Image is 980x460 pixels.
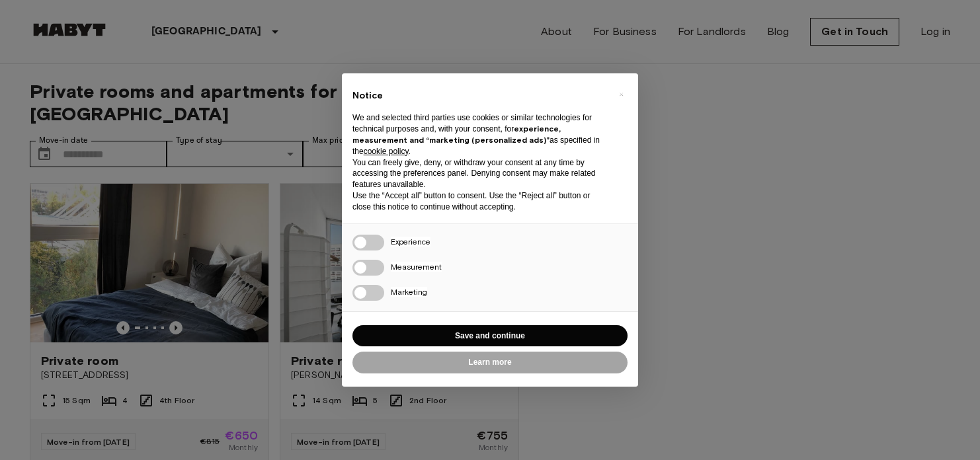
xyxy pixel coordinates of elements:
p: Use the “Accept all” button to consent. Use the “Reject all” button or close this notice to conti... [352,190,606,213]
span: × [619,87,624,102]
button: Learn more [352,352,628,373]
span: Measurement [391,262,442,272]
button: Close this notice [610,84,632,105]
p: You can freely give, deny, or withdraw your consent at any time by accessing the preferences pane... [352,157,606,190]
a: cookie policy [364,147,409,156]
button: Save and continue [352,325,628,347]
span: Marketing [391,287,427,297]
span: Experience [391,237,430,247]
h2: Notice [352,89,606,102]
strong: experience, measurement and “marketing (personalized ads)” [352,124,561,145]
p: We and selected third parties use cookies or similar technologies for technical purposes and, wit... [352,112,606,157]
